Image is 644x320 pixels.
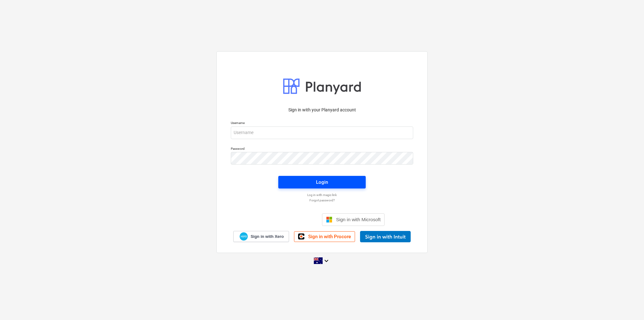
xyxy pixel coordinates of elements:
[231,147,413,152] p: Password
[256,213,320,227] iframe: Sign in with Google Button
[278,176,366,188] button: Login
[233,231,289,242] a: Sign in with Xero
[336,217,381,222] span: Sign in with Microsoft
[316,178,328,186] div: Login
[308,234,351,239] span: Sign in with Procore
[251,234,284,239] span: Sign in with Xero
[240,232,248,241] img: Xero logo
[228,193,416,197] a: Log in with magic link
[231,107,413,113] p: Sign in with your Planyard account
[613,290,644,320] iframe: Chat Widget
[231,121,413,126] p: Username
[326,216,332,223] img: Microsoft logo
[323,257,330,265] i: keyboard_arrow_down
[228,198,416,202] a: Forgot password?
[231,126,413,139] input: Username
[294,231,355,242] a: Sign in with Procore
